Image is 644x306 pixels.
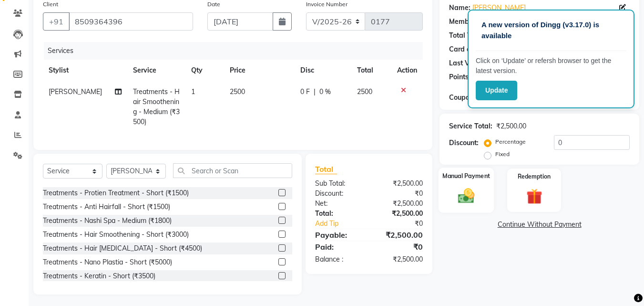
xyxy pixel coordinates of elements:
[43,188,189,198] div: Treatments - Protien Treatment - Short (₹1500)
[314,87,316,97] span: |
[308,209,369,219] div: Total:
[295,60,351,81] th: Disc
[449,31,487,41] div: Total Visits:
[472,3,526,13] a: [PERSON_NAME]
[43,230,189,240] div: Treatments - Hair Smoothening - Short (₹3000)
[173,163,292,178] input: Search or Scan
[518,172,551,181] label: Redemption
[369,254,430,264] div: ₹2,500.00
[43,243,202,253] div: Treatments - Hair [MEDICAL_DATA] - Short (₹4500)
[449,17,491,27] div: Membership:
[481,20,621,41] p: A new version of Dingg (v3.17.0) is available
[300,87,310,97] span: 0 F
[369,229,430,241] div: ₹2,500.00
[319,87,331,97] span: 0 %
[308,199,369,209] div: Net:
[496,121,526,131] div: ₹2,500.00
[521,187,547,206] img: _gift.svg
[453,186,480,205] img: _cash.svg
[308,219,379,229] a: Add Tip
[133,87,180,126] span: Treatments - Hair Smoothening - Medium (₹3500)
[449,58,481,68] div: Last Visit:
[315,164,337,174] span: Total
[449,93,509,103] div: Coupon Code
[449,72,470,82] div: Points:
[449,138,479,148] div: Discount:
[449,17,630,27] div: No Active Membership
[308,179,369,189] div: Sub Total:
[495,137,526,146] label: Percentage
[127,60,185,81] th: Service
[441,220,637,230] a: Continue Without Payment
[185,60,224,81] th: Qty
[43,257,172,267] div: Treatments - Nano Plastia - Short (₹5000)
[191,87,195,96] span: 1
[230,87,245,96] span: 2500
[49,87,102,96] span: [PERSON_NAME]
[379,219,430,229] div: ₹0
[449,121,492,131] div: Service Total:
[369,179,430,189] div: ₹2,500.00
[43,202,170,212] div: Treatments - Anti Hairfall - Short (₹1500)
[43,216,172,226] div: Treatments - Nashi Spa - Medium (₹1800)
[369,189,430,199] div: ₹0
[43,12,70,31] button: +91
[449,44,488,54] div: Card on file:
[476,56,626,76] p: Click on ‘Update’ or refersh browser to get the latest version.
[391,60,423,81] th: Action
[308,189,369,199] div: Discount:
[449,3,470,13] div: Name:
[369,241,430,253] div: ₹0
[69,12,193,31] input: Search by Name/Mobile/Email/Code
[44,42,430,60] div: Services
[43,60,127,81] th: Stylist
[369,209,430,219] div: ₹2,500.00
[351,60,392,81] th: Total
[369,199,430,209] div: ₹2,500.00
[43,271,155,281] div: Treatments - Keratin - Short (₹3500)
[308,241,369,253] div: Paid:
[308,229,369,241] div: Payable:
[224,60,295,81] th: Price
[495,150,510,158] label: Fixed
[476,81,517,100] button: Update
[357,87,372,96] span: 2500
[442,171,490,180] label: Manual Payment
[308,254,369,264] div: Balance :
